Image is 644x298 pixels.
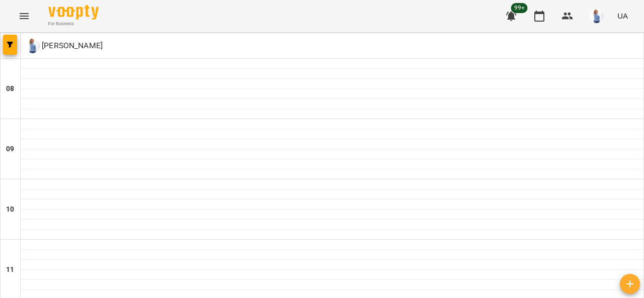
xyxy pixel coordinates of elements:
button: UA [613,7,632,25]
button: Menu [12,4,36,28]
div: Ірина Андрейко [25,38,103,53]
button: Створити урок [620,274,640,294]
h6: 10 [6,204,14,215]
a: І [PERSON_NAME] [25,38,103,53]
img: Voopty Logo [48,5,99,20]
img: І [25,38,40,53]
h6: 09 [6,144,14,155]
h6: 11 [6,264,14,275]
img: b38607bbce4ac937a050fa719d77eff5.jpg [589,9,603,23]
p: [PERSON_NAME] [40,40,103,52]
span: 99+ [511,3,528,13]
span: UA [617,11,628,21]
h6: 08 [6,83,14,94]
span: For Business [48,21,99,27]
